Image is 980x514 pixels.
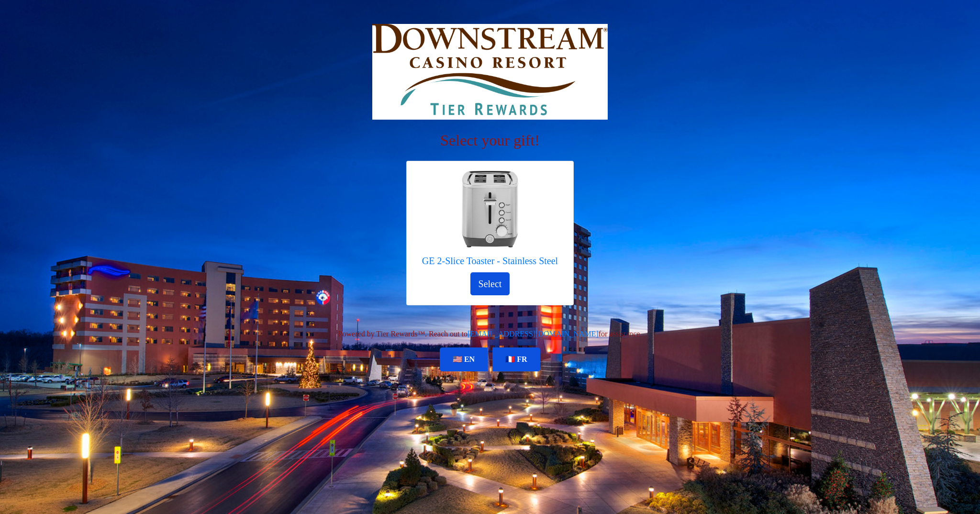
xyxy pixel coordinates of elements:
a: [EMAIL_ADDRESS][DOMAIN_NAME] [468,330,599,338]
h5: GE 2-Slice Toaster - Stainless Steel [422,255,558,267]
span: Powered by Tier Rewards™. Reach out to for assistance. [338,330,642,338]
a: 🇫🇷 FR [492,347,540,371]
h2: Select your gift! [224,131,756,149]
img: Logo [372,24,607,120]
a: 🇺🇸 EN [440,347,488,371]
img: GE 2-Slice Toaster - Stainless Steel [452,171,528,247]
a: GE 2-Slice Toaster - Stainless Steel GE 2-Slice Toaster - Stainless Steel [422,171,558,272]
button: Select [470,272,510,295]
div: Language Selection [437,347,543,371]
